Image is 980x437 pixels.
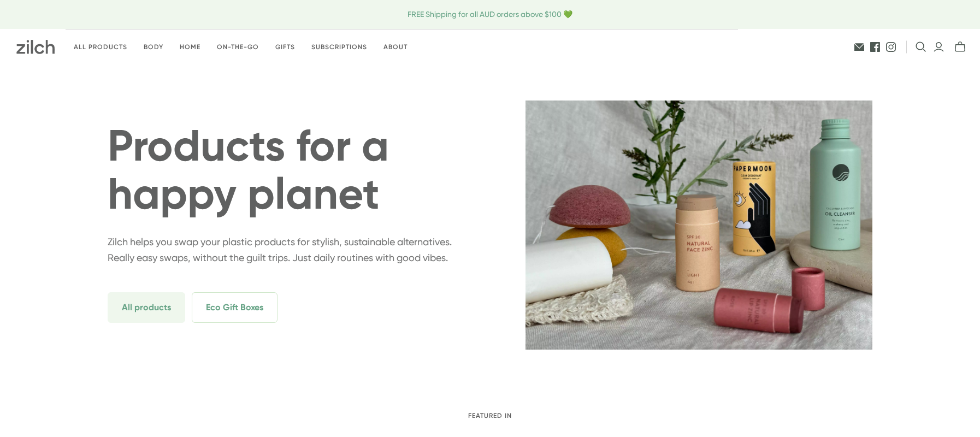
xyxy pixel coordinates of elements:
p: Zilch helps you swap your plastic products for stylish, sustainable alternatives. Really easy swa... [108,234,454,266]
button: Open search [916,42,926,52]
a: Home [172,34,209,60]
span: Eco Gift Boxes [192,292,278,323]
a: All products [108,302,190,312]
a: On-the-go [209,34,267,60]
a: All products [66,34,135,60]
span: All products [108,292,185,323]
h2: Featured in [108,412,872,420]
a: Login [933,41,944,53]
img: zilch-hero-home-2.webp [526,101,872,349]
span: FREE Shipping for all AUD orders above $100 💚 [99,9,881,20]
img: Zilch has done the hard yards and handpicked the best ethical and sustainable products for you an... [16,40,55,54]
a: Eco Gift Boxes [192,302,278,312]
h1: Products for a happy planet [108,122,454,218]
a: Body [135,34,172,60]
a: About [375,34,416,60]
button: mini-cart-toggle [951,41,969,53]
a: Subscriptions [303,34,375,60]
a: Gifts [267,34,303,60]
